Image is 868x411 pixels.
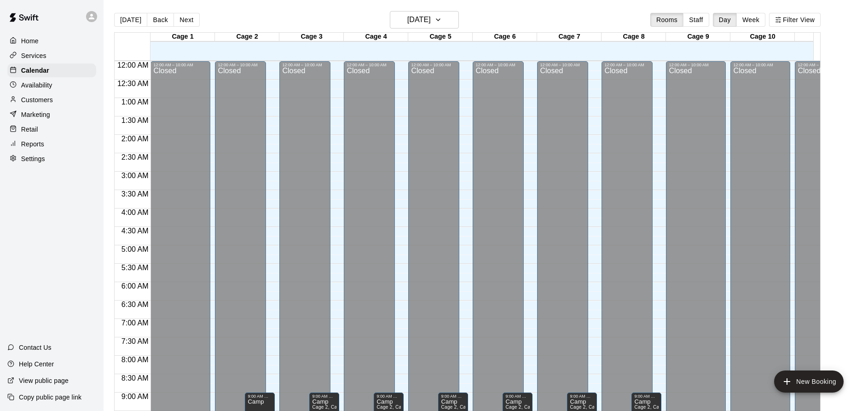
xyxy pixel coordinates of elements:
button: add [774,370,844,393]
div: Cage 6 [473,33,537,41]
p: Help Center [19,359,54,369]
div: Cage 2 [215,33,279,41]
span: 12:00 AM [115,61,151,69]
p: Customers [21,95,53,104]
a: Calendar [7,64,96,77]
button: Staff [683,13,709,27]
p: Reports [21,139,44,149]
div: 9:00 AM – 2:00 PM [441,394,465,399]
span: 9:00 AM [119,393,151,400]
div: Cage 4 [344,33,408,41]
p: Contact Us [19,343,52,352]
button: Day [713,13,737,27]
span: 7:00 AM [119,319,151,327]
h6: [DATE] [407,13,431,26]
div: 9:00 AM – 2:00 PM [376,394,401,399]
div: 12:00 AM – 10:00 AM [798,63,852,67]
div: Cage 9 [666,33,730,41]
span: 2:30 AM [119,153,151,161]
div: 12:00 AM – 10:00 AM [282,63,328,67]
span: 3:00 AM [119,172,151,179]
div: Cage 8 [602,33,666,41]
div: 9:00 AM – 2:00 PM [312,394,336,399]
div: 12:00 AM – 10:00 AM [218,63,263,67]
p: View public page [19,376,69,385]
div: Cage 7 [537,33,602,41]
p: Services [21,51,46,60]
span: 3:30 AM [119,190,151,198]
span: Cage 2, Cage 3, Cage 4, Cage 5, Cage 6, Cage 7, Cage 8 [634,405,762,410]
span: Cage 2, Cage 3, Cage 4, Cage 5, Cage 6, Cage 7, Cage 8 [441,405,568,410]
div: 9:00 AM – 2:00 PM [505,394,530,399]
p: Settings [21,154,45,163]
div: Cage 5 [408,33,473,41]
p: Availability [21,81,52,90]
span: 6:30 AM [119,301,151,308]
span: 5:00 AM [119,245,151,253]
div: 12:00 AM – 10:00 AM [604,63,650,67]
span: 4:30 AM [119,227,151,235]
p: Retail [21,125,38,134]
div: Cage 11 [795,33,859,41]
div: Cage 10 [730,33,795,41]
span: 5:30 AM [119,264,151,272]
a: Services [7,49,96,63]
p: Calendar [21,66,49,75]
button: Week [736,13,765,27]
p: Marketing [21,110,50,119]
a: Retail [7,122,96,136]
button: Back [147,13,174,27]
button: Rooms [650,13,683,27]
span: 1:00 AM [119,98,151,106]
div: 9:00 AM – 2:00 PM [248,394,272,399]
span: Cage 2, Cage 3, Cage 4, Cage 5, Cage 6, Cage 7, Cage 8 [570,405,697,410]
span: 1:30 AM [119,116,151,124]
div: 12:00 AM – 10:00 AM [669,63,723,67]
span: 12:30 AM [115,80,151,87]
button: Filter View [769,13,821,27]
a: Customers [7,93,96,107]
div: 12:00 AM – 10:00 AM [153,63,208,67]
div: 12:00 AM – 10:00 AM [475,63,521,67]
span: Cage 2, Cage 3, Cage 4, Cage 5, Cage 6, Cage 7, Cage 8 [312,405,440,410]
span: 8:30 AM [119,374,151,382]
span: Cage 2, Cage 3, Cage 4, Cage 5, Cage 6, Cage 7, Cage 8 [505,405,633,410]
span: 6:00 AM [119,282,151,290]
div: 9:00 AM – 2:00 PM [570,394,594,399]
p: Copy public page link [19,393,81,402]
div: 9:00 AM – 2:00 PM [634,394,659,399]
a: Settings [7,152,96,166]
div: 12:00 AM – 10:00 AM [347,63,392,67]
button: [DATE] [390,11,459,29]
a: Marketing [7,108,96,122]
button: [DATE] [114,13,147,27]
div: 12:00 AM – 10:00 AM [540,63,585,67]
a: Availability [7,78,96,92]
a: Home [7,34,96,48]
div: 12:00 AM – 10:00 AM [733,63,787,67]
button: Next [174,13,199,27]
p: Home [21,36,39,46]
span: 4:00 AM [119,208,151,216]
div: Cage 1 [150,33,215,41]
a: Reports [7,137,96,151]
span: 2:00 AM [119,135,151,143]
div: Cage 3 [279,33,344,41]
span: 7:30 AM [119,337,151,345]
div: 12:00 AM – 10:00 AM [411,63,457,67]
span: 8:00 AM [119,356,151,364]
span: Cage 2, Cage 3, Cage 4, Cage 5, Cage 6, Cage 7, Cage 8 [376,405,504,410]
